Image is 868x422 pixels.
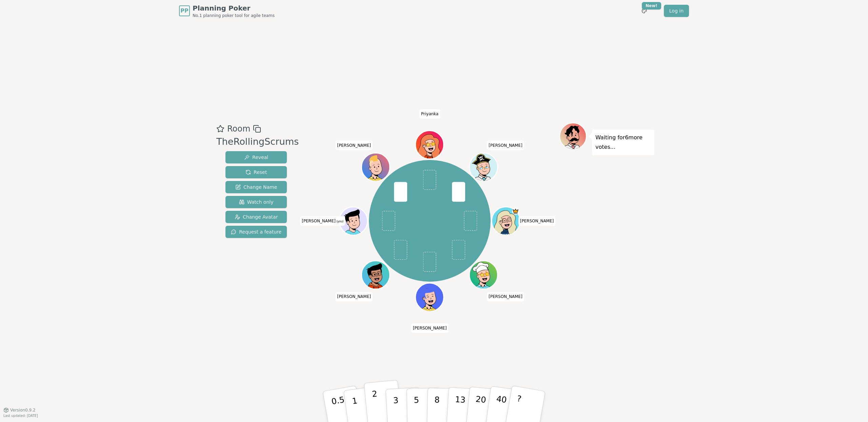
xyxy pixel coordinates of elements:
p: Waiting for 6 more votes... [595,133,651,152]
button: Watch only [225,196,287,208]
span: Watch only [239,199,274,205]
span: PP [180,7,188,15]
span: Click to change your name [335,292,373,301]
span: Last updated: [DATE] [3,414,38,418]
span: Request a feature [231,228,281,235]
span: Click to change your name [487,292,524,301]
span: Click to change your name [419,109,440,119]
span: Version 0.9.2 [10,407,36,413]
button: Request a feature [225,226,287,238]
span: Susset SM is the host [512,208,519,215]
span: Reveal [244,154,268,161]
div: TheRollingScrums [216,135,299,149]
span: No.1 planning poker tool for agile teams [193,13,275,18]
span: Change Name [235,184,277,190]
a: Log in [664,5,689,17]
span: Click to change your name [487,141,524,150]
span: Click to change your name [411,323,449,333]
span: Click to change your name [335,141,373,150]
button: Reveal [225,151,287,163]
span: Change Avatar [235,214,278,220]
span: Reset [245,169,267,176]
button: Change Avatar [225,211,287,223]
button: Add as favourite [216,123,224,135]
button: Version0.9.2 [3,407,36,413]
span: Click to change your name [300,216,345,226]
button: Change Name [225,181,287,193]
div: New! [642,2,661,9]
span: (you) [336,220,344,223]
button: Click to change your avatar [340,208,367,234]
span: Planning Poker [193,3,275,13]
button: Reset [225,166,287,178]
a: PPPlanning PokerNo.1 planning poker tool for agile teams [179,3,275,18]
span: Room [227,123,250,135]
button: New! [638,5,650,17]
span: Click to change your name [518,216,556,226]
